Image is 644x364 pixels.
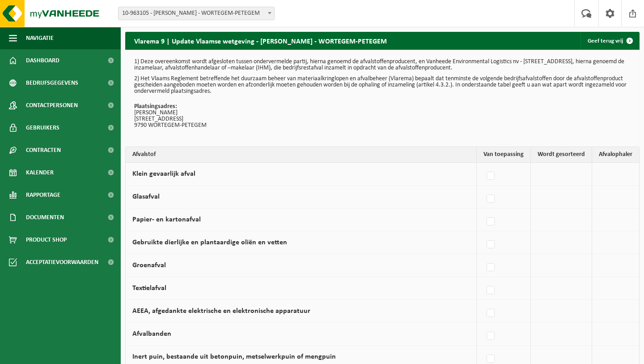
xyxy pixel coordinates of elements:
label: AEEA, afgedankte elektrische en elektronische apparatuur [132,308,310,315]
th: Afvalophaler [592,147,639,163]
p: 1) Deze overeenkomst wordt afgesloten tussen ondervermelde partij, hierna genoemd de afvalstoffen... [134,59,631,71]
span: 10-963105 - NACHTERGAELE, STIJN - WORTEGEM-PETEGEM [119,7,274,20]
span: Kalender [26,161,54,184]
span: Acceptatievoorwaarden [26,251,98,273]
label: Inert puin, bestaande uit betonpuin, metselwerkpuin of mengpuin [132,353,336,360]
span: Contracten [26,139,61,161]
label: Afvalbanden [132,330,171,338]
label: Gebruikte dierlijke en plantaardige oliën en vetten [132,239,287,246]
strong: Plaatsingsadres: [134,103,177,110]
span: Product Shop [26,229,67,251]
span: Navigatie [26,27,54,49]
label: Groenafval [132,262,166,269]
th: Afvalstof [126,147,477,163]
span: Documenten [26,206,64,229]
p: [PERSON_NAME] [STREET_ADDRESS] 9790 WORTEGEM-PETEGEM [134,104,631,129]
label: Textielafval [132,285,166,292]
span: 10-963105 - NACHTERGAELE, STIJN - WORTEGEM-PETEGEM [118,7,275,20]
p: 2) Het Vlaams Reglement betreffende het duurzaam beheer van materiaalkringlopen en afvalbeheer (V... [134,76,631,95]
span: Contactpersonen [26,94,78,117]
span: Rapportage [26,184,60,206]
a: Geef terug vrij [580,32,639,50]
label: Klein gevaarlijk afval [132,170,195,178]
h2: Vlarema 9 | Update Vlaamse wetgeving - [PERSON_NAME] - WORTEGEM-PETEGEM [125,32,396,49]
th: Wordt gesorteerd [531,147,592,163]
th: Van toepassing [477,147,531,163]
label: Glasafval [132,193,160,200]
span: Dashboard [26,49,59,72]
span: Gebruikers [26,117,59,139]
label: Papier- en kartonafval [132,216,201,223]
span: Bedrijfsgegevens [26,72,78,94]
